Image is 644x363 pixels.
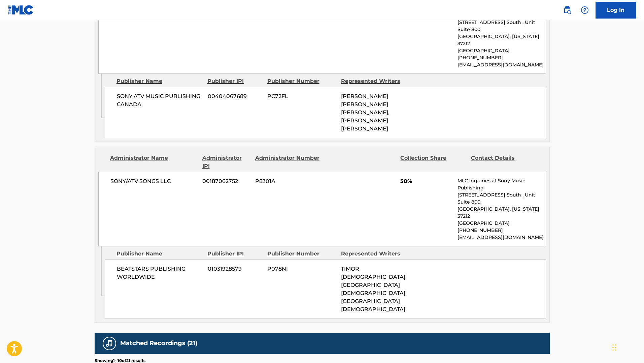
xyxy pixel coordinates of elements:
span: 01031928579 [208,265,262,273]
img: Matched Recordings [105,339,113,347]
p: [GEOGRAPHIC_DATA], [US_STATE] 37212 [457,206,545,220]
div: Publisher IPI [207,77,262,85]
div: Collection Share [400,154,466,170]
img: help [581,6,589,14]
span: 00187062752 [202,177,250,185]
div: Administrator IPI [202,154,250,170]
div: Administrator Number [255,154,320,170]
p: MLC Inquiries at Sony Music Publishing [457,177,545,191]
p: [PHONE_NUMBER] [457,227,545,234]
span: BEATSTARS PUBLISHING WORLDWIDE [117,265,203,281]
span: 00404067689 [208,92,262,100]
p: [STREET_ADDRESS] South , Unit Suite 800, [457,191,545,206]
p: [GEOGRAPHIC_DATA], [US_STATE] 37212 [457,33,545,47]
div: Contact Details [471,154,536,170]
span: SONY ATV MUSIC PUBLISHING CANADA [117,92,203,109]
span: P8301A [255,177,320,185]
a: Public Search [561,3,574,17]
span: PC72FL [267,92,336,100]
div: Help [578,3,591,17]
span: SONY/ATV SONGS LLC [110,177,198,185]
p: [GEOGRAPHIC_DATA] [457,47,545,54]
div: Represented Writers [341,250,410,258]
div: Publisher Name [116,250,202,258]
span: [PERSON_NAME] [PERSON_NAME] [PERSON_NAME], [PERSON_NAME] [PERSON_NAME] [341,93,389,132]
span: P078NI [267,265,336,273]
iframe: Chat Widget [610,331,644,363]
div: Administrator Name [110,154,197,170]
span: 50% [400,177,452,185]
div: Drag [612,337,616,358]
img: search [563,6,571,14]
div: Publisher Number [267,77,336,85]
div: Publisher Name [116,77,202,85]
p: [EMAIL_ADDRESS][DOMAIN_NAME] [457,234,545,241]
span: TIMOR [DEMOGRAPHIC_DATA], [GEOGRAPHIC_DATA][DEMOGRAPHIC_DATA], [GEOGRAPHIC_DATA][DEMOGRAPHIC_DATA] [341,266,407,312]
div: Publisher IPI [207,250,262,258]
h5: Matched Recordings (21) [120,339,197,347]
p: [EMAIL_ADDRESS][DOMAIN_NAME] [457,61,545,68]
p: [GEOGRAPHIC_DATA] [457,220,545,227]
p: [STREET_ADDRESS] South , Unit Suite 800, [457,19,545,33]
p: [PHONE_NUMBER] [457,54,545,61]
div: Represented Writers [341,77,410,85]
div: Publisher Number [267,250,336,258]
img: MLC Logo [8,5,34,15]
a: Log In [596,2,636,19]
